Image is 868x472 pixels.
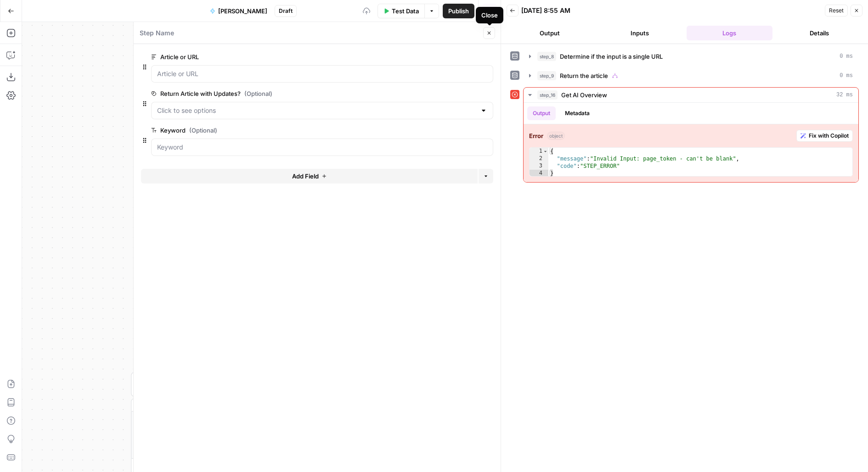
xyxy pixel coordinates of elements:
[443,4,474,18] button: Publish
[151,89,441,98] label: Return Article with Updates?
[809,132,849,140] span: Fix with Copilot
[292,172,319,181] span: Add Field
[530,155,548,162] div: 2
[530,162,548,170] div: 3
[392,6,419,16] span: Test Data
[244,89,272,98] span: (Optional)
[840,52,853,61] span: 0 ms
[151,126,441,135] label: Keyword
[157,106,476,115] input: Click to see options
[597,26,683,40] button: Inputs
[157,143,487,152] input: Keyword
[836,91,853,99] span: 32 ms
[507,26,593,40] button: Output
[189,126,217,135] span: (Optional)
[524,49,858,64] button: 0 ms
[204,4,273,18] button: [PERSON_NAME]
[151,52,441,61] label: Article or URL
[537,90,558,100] span: step_16
[529,131,543,140] strong: Error
[840,72,853,80] span: 0 ms
[157,69,487,78] input: Article or URL
[524,68,858,83] button: 0 ms
[543,148,548,155] span: Toggle code folding, rows 1 through 4
[524,88,858,102] button: 32 ms
[561,90,607,100] span: Get AI Overview
[776,26,862,40] button: Details
[825,5,848,17] button: Reset
[560,71,608,80] span: Return the article
[687,26,773,40] button: Logs
[448,6,469,16] span: Publish
[560,52,663,61] span: Determine if the input is a single URL
[279,7,293,15] span: Draft
[537,71,556,80] span: step_9
[524,103,858,182] div: 32 ms
[141,169,478,183] button: Add Field
[378,4,424,18] button: Test Data
[530,170,548,177] div: 4
[218,6,267,16] span: [PERSON_NAME]
[530,148,548,155] div: 1
[481,11,498,20] div: Close
[559,106,595,120] button: Metadata
[527,106,556,120] button: Output
[796,130,853,142] button: Fix with Copilot
[537,52,556,61] span: step_8
[829,6,844,15] span: Reset
[547,132,565,140] span: object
